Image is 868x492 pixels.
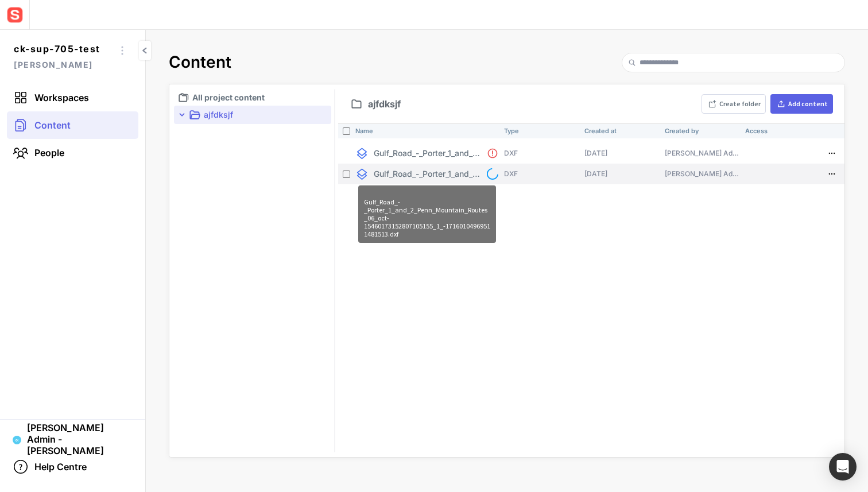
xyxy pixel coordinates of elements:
h2: Content [169,53,231,72]
div: Create folder [719,100,761,107]
td: DXF [499,164,580,184]
span: Help Centre [34,461,87,472]
button: Add content [770,94,833,114]
th: Access [741,123,821,138]
span: [PERSON_NAME] [14,57,113,72]
span: ck-sup-705-test [14,41,113,57]
p: Gulf_Road_-_Porter_1_and_2_Penn_Mountain_Routes_06_oct-15460173152807105155_1_-171601049695114815... [374,147,481,159]
td: DXF [499,143,580,164]
div: Open Intercom Messenger [829,453,857,481]
th: Name [351,123,499,138]
a: Help Centre [7,453,138,481]
span: Gulf_Road_-_Porter_1_and_2_Penn_Mountain_Routes_06_oct-15460173152807105155_1_-171601049695114815... [364,198,490,238]
text: CK [15,438,20,443]
span: Content [34,119,71,131]
span: [PERSON_NAME] Admin - [PERSON_NAME] [27,422,133,456]
p: Gulf_Road_-_Porter_1_and_2_Penn_Mountain_Routes_06_oct-15460173152807105155_1_-171601049695114815... [374,168,481,180]
div: Add content [788,100,828,107]
a: Workspaces [7,84,138,111]
p: All project content [192,91,329,104]
span: People [34,147,64,158]
img: sensat [5,5,25,25]
td: [PERSON_NAME] Admin - [PERSON_NAME] [660,143,741,164]
a: Content [7,111,138,139]
td: [DATE] [580,164,660,184]
button: Create folder [702,94,766,114]
a: People [7,139,138,166]
th: Created at [580,123,660,138]
th: Created by [660,123,741,138]
td: [PERSON_NAME] Admin - [PERSON_NAME] [660,164,741,184]
td: [DATE] [580,143,660,164]
p: ajfdksjf [204,108,313,122]
th: Type [499,123,580,138]
span: Workspaces [34,92,89,103]
span: ajfdksjf [368,99,401,109]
